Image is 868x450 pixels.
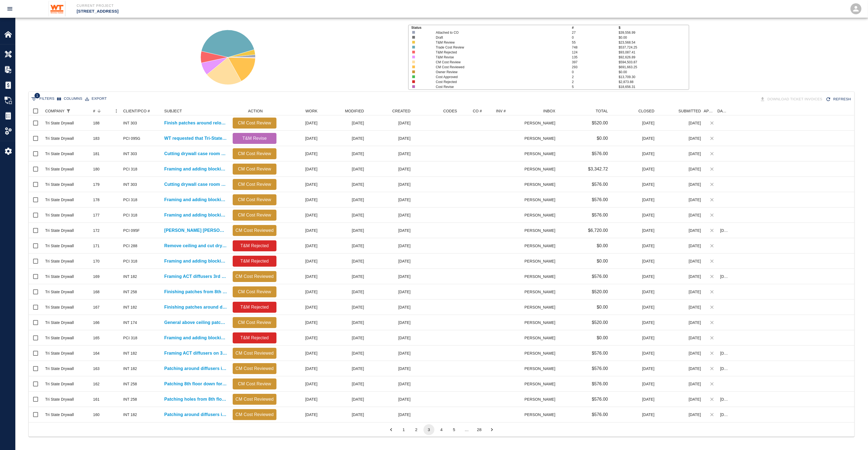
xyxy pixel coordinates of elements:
[123,166,137,172] div: PCI 318
[164,243,227,249] p: Remove ceiling and cut drywall to install missing steel angle...
[436,84,558,89] p: Cost Revise
[164,350,227,357] a: Framing ACT diffusers on 3rd floor. Layout and sizes not...
[235,273,274,280] p: CM Cost Reviewed
[657,269,704,284] div: [DATE]
[164,120,227,126] a: Finish patches around relocated sprinklers in 7th floor case rooms.
[164,365,227,372] p: Patching around diffusers in 7th floor case room wall.
[367,269,413,284] div: [DATE]
[93,320,100,325] div: 166
[436,40,558,45] p: T&M Review
[30,95,56,103] button: Show filters
[320,207,367,223] div: [DATE]
[320,269,367,284] div: [DATE]
[235,150,274,157] p: CM Cost Review
[525,146,558,161] div: [PERSON_NAME]
[235,135,274,142] p: T&M Revise
[611,330,657,346] div: [DATE]
[525,300,558,315] div: [PERSON_NAME]
[164,411,227,418] p: Patching around diffusers in case room wall 7th floor.
[717,107,728,115] div: DATE CM COST APPROVED
[367,300,413,315] div: [DATE]
[392,107,411,115] div: CREATED
[56,95,84,103] button: Select columns
[588,227,608,234] p: $6,720.00
[164,273,227,280] p: Framing ACT diffusers 3rd floor. Layout and sizes not provided...
[367,238,413,254] div: [DATE]
[93,228,100,233] div: 172
[305,107,318,115] div: WORK
[525,107,558,115] div: INBOX
[93,120,100,126] div: 188
[164,258,227,264] a: Framing and adding blocking support for break metal at odd...
[279,177,320,192] div: [DATE]
[164,181,227,188] a: Cutting drywall case room ceilings to relocate sprinkler heads to...
[592,120,608,126] p: $520.00
[436,65,558,70] p: CM Cost Reviewed
[320,131,367,146] div: [DATE]
[611,131,657,146] div: [DATE]
[93,136,100,141] div: 183
[123,197,137,203] div: PCI 318
[279,315,320,330] div: [DATE]
[619,84,689,89] p: $18,656.31
[572,45,619,50] p: 748
[717,107,731,115] div: DATE CM COST APPROVED
[558,107,611,115] div: TOTAL
[572,55,619,60] p: 135
[84,95,108,103] button: Export
[48,1,66,16] img: Whiting-Turner
[619,55,689,60] p: $92,626.89
[93,166,100,172] div: 180
[367,192,413,207] div: [DATE]
[45,107,65,115] div: COMPANY
[367,107,413,115] div: CREATED
[704,107,717,115] div: APPROVED
[235,181,274,188] p: CM Cost Review
[657,223,704,238] div: [DATE]
[824,95,853,104] button: Refresh
[386,424,397,435] button: Go to previous page
[45,274,74,279] div: Tri State Drywall
[525,131,558,146] div: [PERSON_NAME]
[611,177,657,192] div: [DATE]
[93,212,100,218] div: 177
[657,300,704,315] div: [DATE]
[611,161,657,177] div: [DATE]
[93,107,95,115] div: #
[34,93,40,98] span: 1
[123,212,137,218] div: PCI 318
[525,192,558,207] div: [PERSON_NAME]
[164,135,227,142] a: WT requested that Tri-State Drywall work [DATE]. WT to...
[657,315,704,330] div: [DATE]
[164,381,227,387] a: Patching 8th floor down for irrigation piping.
[657,207,704,223] div: [DATE]
[592,150,608,157] p: $576.00
[45,212,74,218] div: Tri State Drywall
[123,107,150,115] div: CLIENT/PCO #
[320,254,367,269] div: [DATE]
[824,95,853,104] div: Refresh the list
[592,181,608,188] p: $576.00
[320,107,367,115] div: MODIFIED
[597,258,608,264] p: $0.00
[367,177,413,192] div: [DATE]
[45,289,74,295] div: Tri State Drywall
[123,136,140,141] div: PCI 095G
[164,304,227,311] a: Finishing patches around diffusers at 7th floor case room wall.
[42,107,90,115] div: COMPANY
[77,3,464,8] p: Current Project
[657,161,704,177] div: [DATE]
[486,424,497,435] button: Go to next page
[320,192,367,207] div: [DATE]
[525,223,558,238] div: [PERSON_NAME]
[320,115,367,131] div: [DATE]
[90,107,120,115] div: #
[65,107,72,115] button: Show filters
[123,258,137,264] div: PCI 318
[525,177,558,192] div: [PERSON_NAME]
[436,75,558,79] p: Cost Approved
[112,107,120,115] button: Menu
